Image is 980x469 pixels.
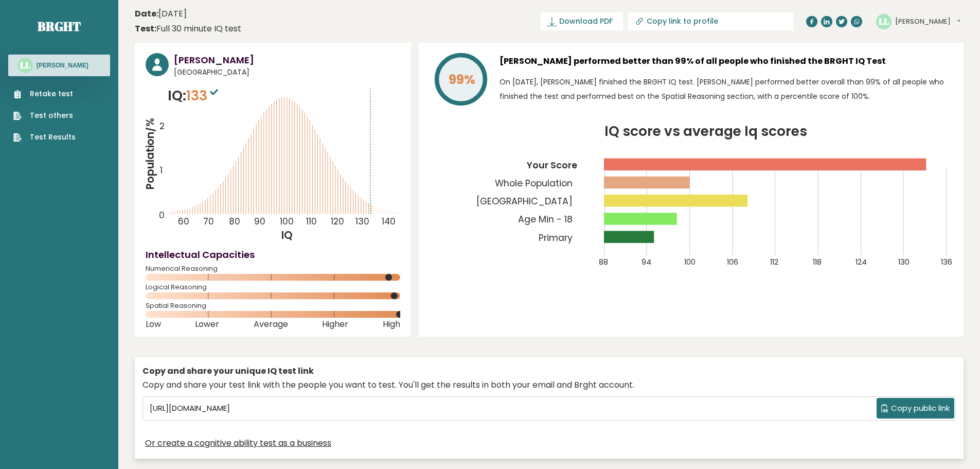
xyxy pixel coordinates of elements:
tspan: 70 [203,215,214,228]
tspan: Population/% [143,118,157,190]
a: Test others [13,110,76,121]
div: Copy and share your test link with the people you want to test. You'll get the results in both yo... [142,379,956,391]
h3: [PERSON_NAME] [37,61,88,70]
span: Lower [195,322,219,326]
tspan: [GEOGRAPHIC_DATA] [476,195,573,207]
a: Test Results [13,132,76,143]
h3: [PERSON_NAME] [174,53,400,67]
tspan: 100 [684,257,696,267]
button: Copy public link [877,398,954,419]
tspan: 106 [727,257,738,267]
tspan: 112 [770,257,778,267]
button: [PERSON_NAME] [895,16,960,27]
span: Average [254,322,288,326]
span: High [383,322,400,326]
tspan: 124 [856,257,867,267]
a: Download PDF [541,12,623,30]
tspan: IQ score vs average Iq scores [604,121,807,141]
text: LL [20,59,30,71]
p: IQ: [168,85,221,106]
tspan: 130 [356,215,370,228]
h3: [PERSON_NAME] performed better than 99% of all people who finished the BRGHT IQ Test [500,53,953,70]
tspan: 0 [159,209,165,221]
b: Test: [135,23,156,34]
tspan: 94 [642,257,651,267]
time: [DATE] [135,8,187,20]
div: Full 30 minute IQ test [135,23,241,35]
tspan: 120 [331,215,344,228]
tspan: 130 [898,257,910,267]
div: Copy and share your unique IQ test link [142,365,956,377]
tspan: 118 [813,257,822,267]
span: Spatial Reasoning [146,304,400,308]
h4: Intellectual Capacities [146,248,400,262]
tspan: IQ [282,228,293,242]
text: LL [879,15,889,27]
span: Download PDF [559,16,613,27]
span: Copy public link [891,403,950,414]
tspan: Your Score [526,159,577,171]
tspan: Primary [539,232,573,244]
tspan: Age Min - 18 [518,213,573,225]
span: Numerical Reasoning [146,267,400,271]
tspan: 88 [599,257,608,267]
tspan: 99% [449,71,475,89]
span: Higher [322,322,348,326]
tspan: 2 [159,120,165,133]
tspan: 100 [280,215,294,228]
span: Low [146,322,161,326]
tspan: 140 [382,215,396,228]
tspan: 136 [941,257,952,267]
tspan: 110 [306,215,317,228]
span: [GEOGRAPHIC_DATA] [174,67,400,78]
tspan: 90 [254,215,265,228]
a: Retake test [13,89,76,99]
tspan: Whole Population [495,177,573,189]
a: Or create a cognitive ability test as a business [145,437,331,449]
b: Date: [135,8,158,20]
span: Logical Reasoning [146,285,400,289]
tspan: 60 [178,215,189,228]
span: 133 [186,86,221,105]
tspan: 1 [160,164,163,177]
tspan: 80 [229,215,240,228]
a: Brght [38,18,81,34]
p: On [DATE], [PERSON_NAME] finished the BRGHT IQ test. [PERSON_NAME] performed better overall than ... [500,75,953,103]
